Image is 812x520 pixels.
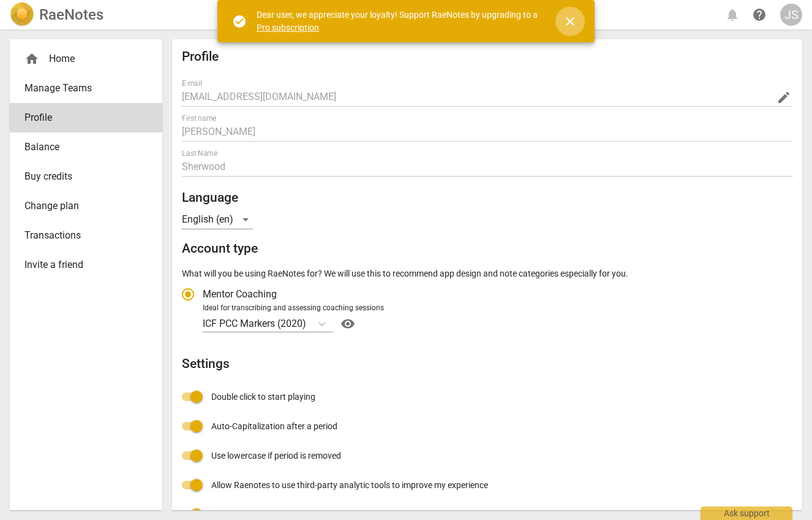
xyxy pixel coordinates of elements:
p: ICF PCC Markers (2020) [203,316,306,331]
span: Manage Teams [24,81,138,96]
a: Invite a friend [10,250,162,280]
h2: RaeNotes [39,6,103,23]
img: Logo [10,2,34,27]
a: Transactions [10,221,162,250]
div: Account type [182,280,792,334]
span: check_circle [232,14,247,29]
h2: Language [182,190,792,205]
a: Buy credits [10,162,162,191]
div: Ideal for transcribing and assessing coaching sessions [203,303,789,314]
div: Home [24,52,138,66]
a: Help [333,314,358,334]
button: JS [780,4,802,26]
span: visibility [338,316,358,331]
a: Balance [10,132,162,162]
span: Allow Raenotes to use third-party analytic tools to improve my experience [211,479,488,492]
span: edit [776,90,791,105]
span: Profile [24,110,138,125]
span: Mentor Coaching [203,287,277,301]
button: Change Email [775,89,792,106]
span: home [24,52,39,66]
label: Last Name [182,150,217,157]
button: Close [555,7,585,36]
a: Pro subscription [257,23,319,32]
input: Ideal for transcribing and assessing coaching sessionsICF PCC Markers (2020)Help [307,318,310,329]
a: Help [748,4,770,26]
a: LogoRaeNotes [10,2,103,27]
label: E-mail [182,80,202,87]
a: Manage Teams [10,74,162,103]
span: Use lowercase if period is removed [211,449,341,462]
label: First name [182,115,216,122]
div: English (en) [182,210,253,229]
a: Profile [10,103,162,132]
span: Double click to start playing [211,391,315,403]
span: Invite a friend [24,258,138,272]
span: Buy credits [24,169,138,184]
h2: Account type [182,241,792,256]
p: What will you be using RaeNotes for? We will use this to recommend app design and note categories... [182,267,792,280]
button: Help [338,314,358,334]
div: Home [10,44,162,74]
span: close [563,14,577,29]
span: help [752,7,767,22]
div: Ask support [701,507,792,520]
a: Change plan [10,191,162,221]
h2: Settings [182,356,792,372]
span: Transactions [24,228,138,243]
span: Balance [24,140,138,155]
div: Dear user, we appreciate your loyalty! Support RaeNotes by upgrading to a [257,9,541,34]
h2: Profile [182,49,792,64]
span: Change plan [24,199,138,213]
span: Auto-Capitalization after a period [211,420,337,433]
